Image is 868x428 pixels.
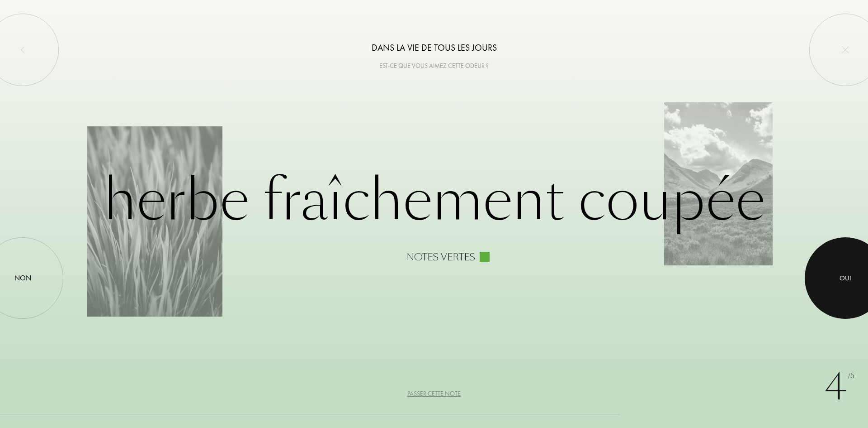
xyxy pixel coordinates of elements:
div: Passer cette note [407,389,461,399]
img: left_onboard.svg [19,46,26,53]
div: Herbe fraîchement coupée [87,166,781,263]
div: 4 [824,360,854,414]
span: /5 [848,371,854,381]
div: Non [14,273,31,284]
img: quit_onboard.svg [842,46,849,53]
div: Oui [840,273,851,284]
div: Notes vertes [406,252,475,263]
